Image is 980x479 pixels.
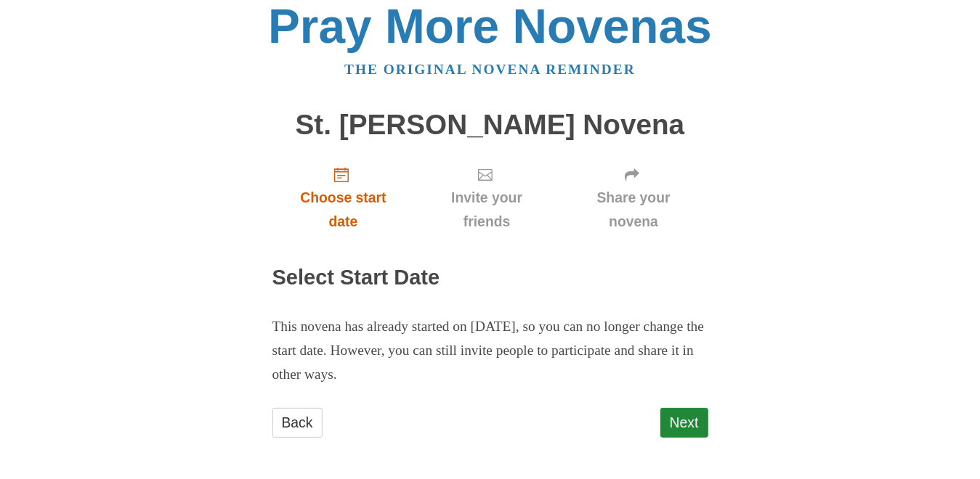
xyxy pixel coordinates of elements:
[559,155,708,241] a: Share your novena
[660,408,708,438] a: Next
[344,62,636,77] a: The original novena reminder
[414,155,559,241] a: Invite your friends
[272,408,323,438] a: Back
[574,186,694,234] span: Share your novena
[287,186,400,234] span: Choose start date
[272,266,708,290] h2: Select Start Date
[429,186,544,234] span: Invite your friends
[272,110,708,141] h1: St. [PERSON_NAME] Novena
[272,155,415,241] a: Choose start date
[272,315,708,387] p: This novena has already started on [DATE], so you can no longer change the start date. However, y...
